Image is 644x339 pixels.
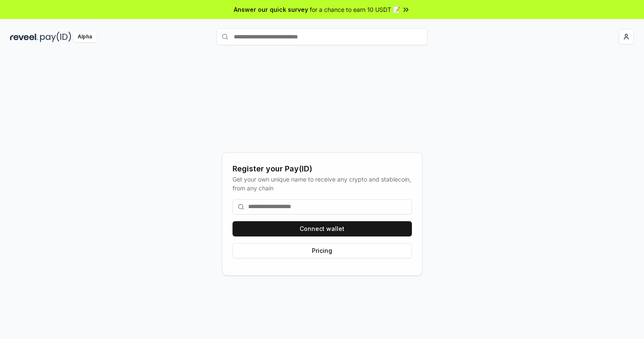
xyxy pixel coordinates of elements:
button: Pricing [233,243,412,258]
img: pay_id [40,32,71,42]
div: Alpha [73,32,97,42]
span: for a chance to earn 10 USDT 📝 [310,5,400,14]
div: Register your Pay(ID) [233,163,412,175]
img: reveel_dark [10,32,38,42]
div: Get your own unique name to receive any crypto and stablecoin, from any chain [233,175,412,193]
button: Connect wallet [233,221,412,236]
span: Answer our quick survey [234,5,308,14]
